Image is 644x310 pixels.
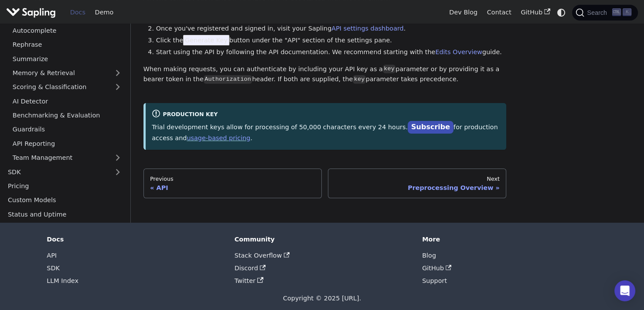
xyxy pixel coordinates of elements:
a: Edits Overview [435,48,482,55]
a: LLM Index [47,277,78,284]
a: GitHub [516,6,555,19]
div: Next [335,176,500,183]
a: NextPreprocessing Overview [328,169,506,198]
a: AI Detector [8,95,126,107]
img: Sapling.ai [6,6,56,19]
div: Copyright © 2025 [URL]. [47,293,597,304]
div: Previous [150,176,315,183]
a: Custom Models [3,194,126,207]
a: Guardrails [8,123,126,136]
li: Click the button under the "API" section of the settings pane. [156,35,507,46]
a: Summarize [8,52,126,65]
a: Rephrase [8,38,126,51]
a: Support [422,277,447,284]
a: Autocomplete [8,24,126,37]
a: Sapling.ai [6,6,59,19]
a: PreviousAPI [143,169,322,198]
li: Start using the API by following the API documentation. We recommend starting with the guide. [156,47,507,58]
a: Pricing [3,180,126,193]
a: Memory & Retrieval [8,67,126,79]
a: Twitter [235,277,263,284]
a: SDK [47,265,60,272]
a: API [47,252,57,259]
a: Scoring & Classification [8,81,126,93]
a: Team Management [8,152,126,164]
a: SDK [3,165,109,178]
div: API [150,184,315,192]
code: key [353,75,365,84]
code: Authorization [204,75,252,84]
a: API Reporting [8,137,126,150]
a: Contact [482,6,516,19]
p: When making requests, you can authenticate by including your API key as a parameter or by providi... [143,64,506,85]
div: Preprocessing Overview [335,184,500,192]
a: Discord [235,265,266,272]
button: Expand sidebar category 'SDK' [109,165,126,178]
button: Search (Ctrl+K) [572,5,637,21]
a: Status and Uptime [3,208,126,220]
a: Blog [422,252,436,259]
a: Rate Limits [3,222,126,235]
p: Trial development keys allow for processing of 50,000 characters every 24 hours. for production a... [152,121,500,143]
div: Production Key [152,109,500,120]
a: GitHub [422,265,452,272]
a: API settings dashboard [331,25,403,32]
kbd: K [623,8,631,16]
a: Docs [65,6,90,19]
a: Benchmarking & Evaluation [8,109,126,122]
a: Stack Overflow [235,252,290,259]
span: Generate Key [183,35,229,45]
code: key [383,65,395,73]
div: Docs [47,235,222,243]
nav: Docs pages [143,169,506,198]
li: Once you've registered and signed in, visit your Sapling . [156,24,507,34]
a: Dev Blog [444,6,482,19]
div: Open Intercom Messenger [614,280,635,301]
div: Community [235,235,410,243]
a: Demo [90,6,118,19]
button: Switch between dark and light mode (currently system mode) [555,6,568,19]
span: Search [584,9,612,16]
a: usage-based pricing [187,134,250,141]
div: More [422,235,597,243]
a: Subscribe [408,121,453,134]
